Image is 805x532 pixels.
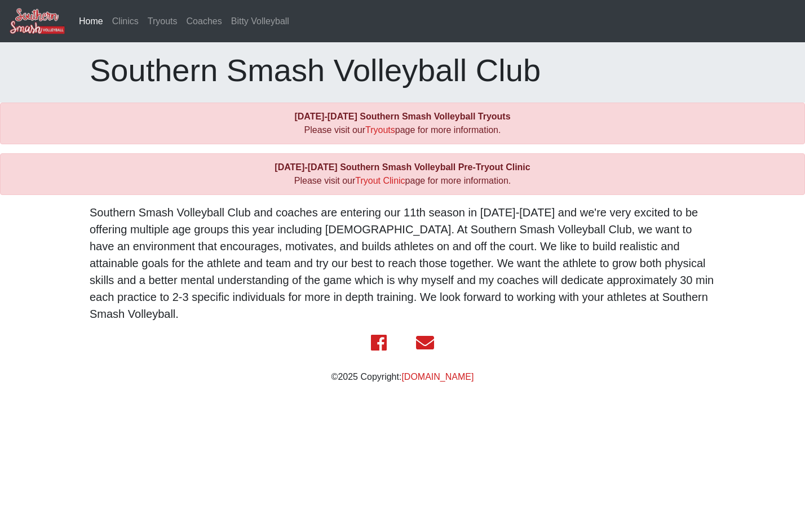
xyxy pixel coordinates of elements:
a: Bitty Volleyball [227,10,294,33]
b: [DATE]-[DATE] Southern Smash Volleyball Pre-Tryout Clinic [275,162,530,172]
img: Southern Smash Volleyball [9,7,65,35]
b: [DATE]-[DATE] Southern Smash Volleyball Tryouts [294,112,510,121]
a: Tryouts [365,125,395,135]
p: Southern Smash Volleyball Club and coaches are entering our 11th season in [DATE]-[DATE] and we'r... [90,204,715,322]
a: Tryout Clinic [355,176,405,185]
a: Coaches [182,10,227,33]
h1: Southern Smash Volleyball Club [90,51,715,89]
a: Home [74,10,108,33]
a: Tryouts [143,10,182,33]
a: Clinics [108,10,143,33]
a: [DOMAIN_NAME] [401,372,474,382]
